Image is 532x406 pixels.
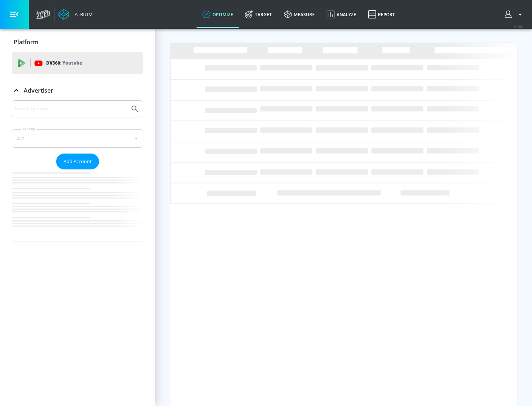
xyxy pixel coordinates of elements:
[56,154,99,169] button: Add Account
[12,129,143,148] div: A-Z
[321,1,362,28] a: Analyze
[12,80,143,101] div: Advertiser
[46,59,82,67] p: DV360:
[12,169,143,241] nav: list of Advertiser
[58,9,93,20] a: Atrium
[197,1,239,28] a: optimize
[239,1,278,28] a: Target
[12,100,143,241] div: Advertiser
[14,38,38,46] p: Platform
[64,157,92,166] span: Add Account
[362,1,401,28] a: Report
[514,24,525,28] span: v 4.25.4
[12,32,143,52] div: Platform
[21,127,37,131] label: Sort By
[24,86,53,94] p: Advertiser
[278,1,321,28] a: measure
[62,59,82,67] p: Youtube
[12,52,143,74] div: DV360: Youtube
[15,104,127,114] input: Search by name
[72,11,93,18] div: Atrium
